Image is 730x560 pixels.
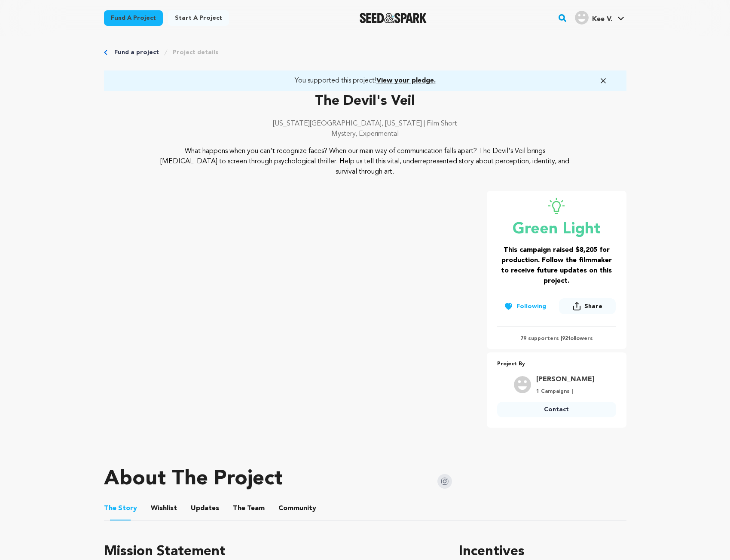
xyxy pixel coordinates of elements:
[173,48,218,57] a: Project details
[562,336,568,341] span: 92
[497,335,616,342] p: 79 supporters | followers
[114,48,159,57] a: Fund a project
[104,10,163,26] a: Fund a project
[497,359,616,369] p: Project By
[497,221,616,238] p: Green Light
[104,129,626,139] p: Mystery, Experimental
[104,503,137,514] span: Story
[514,376,531,393] img: user.png
[156,146,574,177] p: What happens when you can't recognize faces? When our main way of communication falls apart? The ...
[104,48,626,57] div: Breadcrumb
[168,10,229,26] a: Start a project
[437,474,452,489] img: Seed&Spark Instagram Icon
[497,299,553,314] button: Following
[114,76,616,86] a: You supported this project!View your pledge.
[575,11,589,24] img: user.png
[584,302,602,311] span: Share
[497,402,616,417] a: Contact
[191,503,219,514] span: Updates
[104,503,116,514] span: The
[104,469,283,490] h1: About The Project
[233,503,245,514] span: The
[575,11,612,24] div: Kee V.'s Profile
[573,9,626,27] span: Kee V.'s Profile
[536,388,594,395] p: 1 Campaigns |
[376,77,436,84] span: View your pledge.
[151,503,177,514] span: Wishlist
[360,13,427,23] img: Seed&Spark Logo Dark Mode
[559,298,616,318] span: Share
[360,13,427,23] a: Seed&Spark Homepage
[573,9,626,24] a: Kee V.'s Profile
[536,374,594,385] a: Goto Sming Frauenhofer profile
[592,16,612,23] span: Kee V.
[104,91,626,112] p: The Devil's Veil
[278,503,316,514] span: Community
[497,245,616,286] h3: This campaign raised $8,205 for production. Follow the filmmaker to receive future updates on thi...
[559,298,616,314] button: Share
[233,503,265,514] span: Team
[104,119,626,129] p: [US_STATE][GEOGRAPHIC_DATA], [US_STATE] | Film Short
